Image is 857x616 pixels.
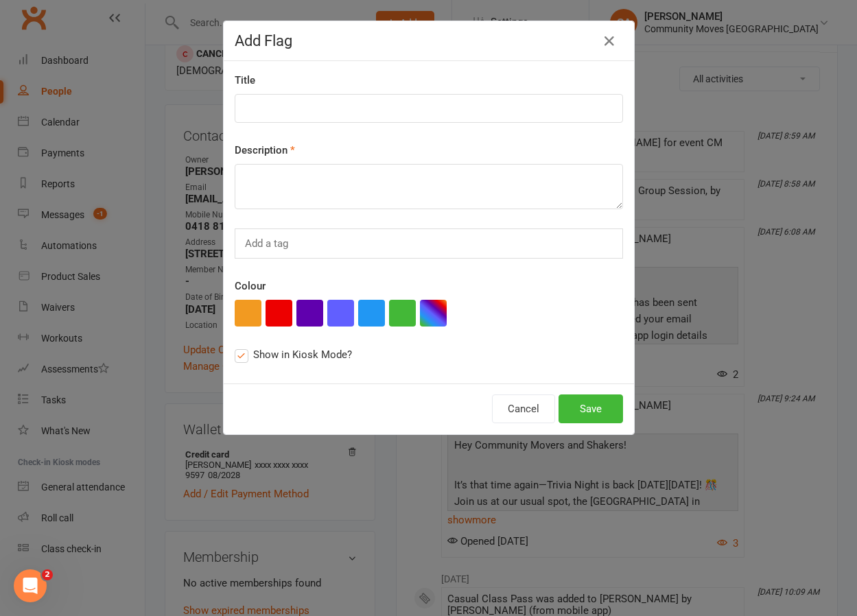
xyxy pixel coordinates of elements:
label: Description [235,142,295,158]
span: 2 [42,569,53,580]
h4: Add Flag [235,32,623,49]
label: Colour [235,278,266,294]
span: Show in Kiosk Mode? [253,346,352,361]
input: Add a tag [244,235,293,252]
iframe: Intercom live chat [14,569,47,602]
button: Save [559,394,623,423]
button: Cancel [492,394,555,423]
label: Title [235,72,255,88]
button: Close [598,30,620,52]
